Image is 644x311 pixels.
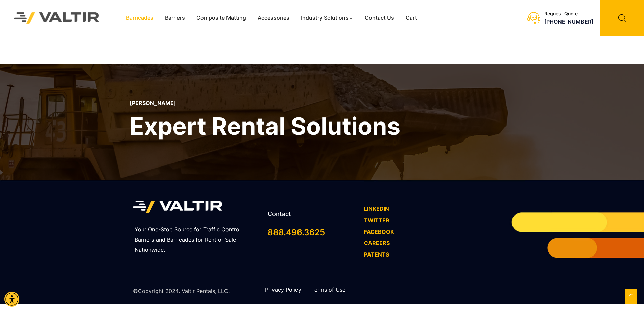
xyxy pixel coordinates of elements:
p: [PERSON_NAME] [129,100,400,106]
a: Open this option [625,289,637,304]
a: Cart [400,13,423,23]
p: Your One-Stop Source for Traffic Control Barriers and Barricades for Rent or Sale Nationwide. [135,225,259,255]
a: Barricades [120,13,159,23]
a: Contact Us [359,13,400,23]
img: Valtir Rentals [5,3,109,32]
a: CAREERS [364,240,390,246]
a: TWITTER - open in a new tab [364,217,389,224]
a: Accessories [252,13,295,23]
div: Request Quote [544,11,593,17]
div: Accessibility Menu [4,292,19,307]
a: FACEBOOK - open in a new tab [364,228,394,235]
a: call (888) 496-3625 [544,18,593,25]
a: call 888.496.3625 [268,227,325,237]
a: Barriers [159,13,191,23]
a: Privacy Policy [265,286,301,293]
a: LINKEDIN - open in a new tab [364,205,389,212]
a: PATENTS [364,251,389,258]
p: ©Copyright 2024. Valtir Rentals, LLC. [133,286,230,296]
a: Composite Matting [191,13,252,23]
h2: Contact [268,210,357,218]
a: Terms of Use [311,286,345,293]
img: Valtir Rentals [133,197,222,217]
h2: Expert Rental Solutions [129,111,400,141]
a: Industry Solutions [295,13,359,23]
